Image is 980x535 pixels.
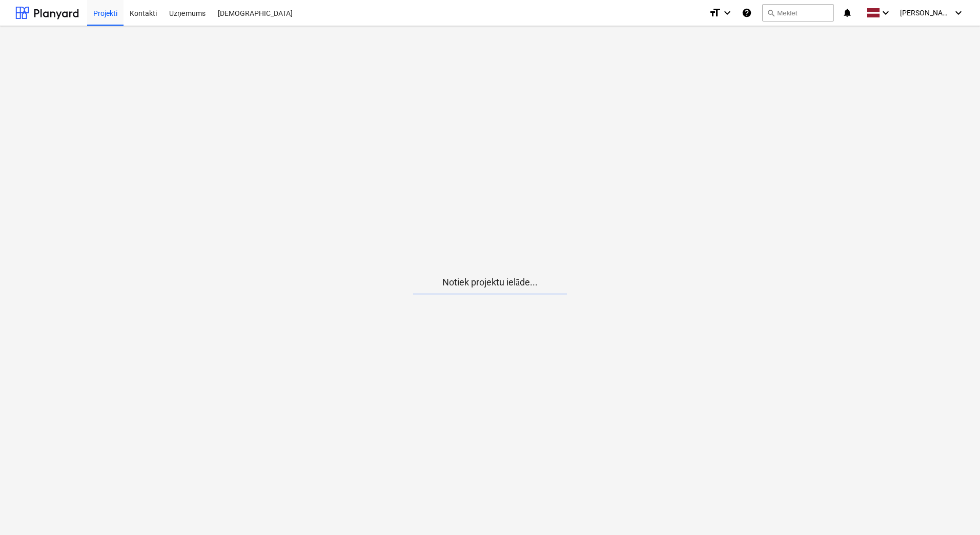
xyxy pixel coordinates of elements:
[709,7,721,19] i: format_size
[413,276,567,289] p: Notiek projektu ielāde...
[762,4,834,22] button: Meklēt
[952,7,965,19] i: keyboard_arrow_down
[767,9,775,17] span: search
[880,7,892,19] i: keyboard_arrow_down
[721,7,733,19] i: keyboard_arrow_down
[900,9,951,17] span: [PERSON_NAME]
[842,7,852,19] i: notifications
[742,7,752,19] i: Zināšanu pamats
